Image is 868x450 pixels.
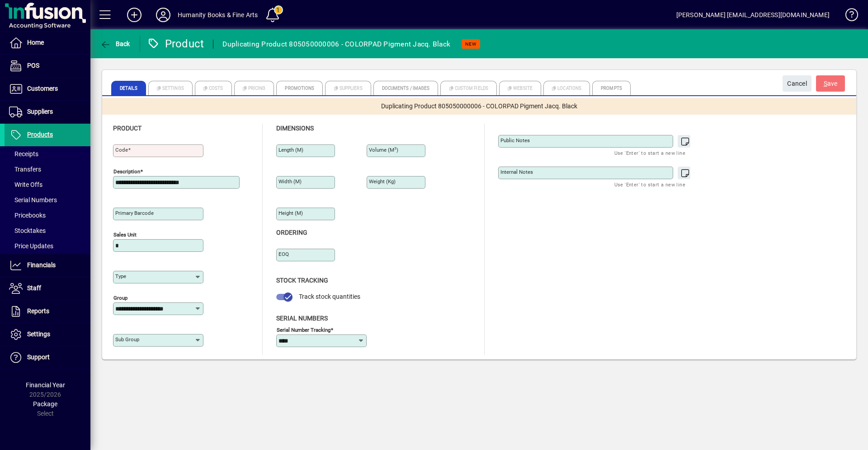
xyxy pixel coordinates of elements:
mat-label: Serial Number tracking [277,326,330,333]
button: Profile [149,7,178,23]
span: Ordering [276,229,307,236]
mat-label: Description [113,168,140,175]
mat-hint: Use 'Enter' to start a new line [614,179,685,190]
span: Reports [27,307,49,315]
span: S [824,80,827,87]
span: Products [27,131,53,138]
a: Pricebooks [5,208,90,223]
a: Knowledge Base [839,2,857,31]
a: POS [5,55,90,77]
span: Financial Year [26,381,65,389]
mat-label: Internal Notes [500,169,533,175]
span: Settings [27,330,50,338]
span: Stock Tracking [276,277,328,284]
app-page-header-button: Back [90,36,140,52]
mat-label: Weight (Kg) [369,178,396,185]
mat-hint: Use 'Enter' to start a new line [614,148,685,158]
span: POS [27,62,39,69]
span: Staff [27,284,41,292]
span: Back [100,40,130,47]
mat-label: Width (m) [278,178,302,185]
div: Product [147,37,204,51]
span: Receipts [9,150,38,158]
span: Serial Numbers [9,196,57,204]
span: Pricebooks [9,212,46,219]
button: Add [120,7,149,23]
button: Cancel [783,75,811,92]
a: Receipts [5,146,90,162]
a: Stocktakes [5,223,90,238]
span: Price Updates [9,242,53,250]
mat-label: EOQ [278,251,289,257]
mat-label: Sub group [115,336,139,343]
a: Financials [5,254,90,277]
span: Cancel [787,76,807,91]
a: Home [5,32,90,54]
a: Price Updates [5,238,90,254]
span: Suppliers [27,108,53,115]
a: Settings [5,323,90,346]
a: Suppliers [5,101,90,123]
mat-label: Type [115,273,126,279]
span: Package [33,400,57,408]
mat-label: Code [115,147,128,153]
button: Back [98,36,132,52]
span: Customers [27,85,58,92]
span: Write Offs [9,181,42,188]
sup: 3 [394,146,396,151]
a: Serial Numbers [5,192,90,208]
a: Staff [5,277,90,300]
mat-label: Primary barcode [115,210,154,216]
span: Financials [27,261,56,269]
span: Serial Numbers [276,315,328,322]
mat-label: Group [113,295,127,301]
mat-label: Length (m) [278,147,303,153]
span: Transfers [9,166,41,173]
span: Product [113,125,142,132]
span: Track stock quantities [299,293,360,300]
a: Reports [5,300,90,323]
div: Humanity Books & Fine Arts [178,8,258,22]
mat-label: Height (m) [278,210,303,216]
a: Customers [5,78,90,100]
a: Support [5,346,90,369]
span: NEW [465,41,476,47]
button: Save [816,75,845,92]
span: Home [27,39,44,46]
mat-label: Sales unit [113,232,137,238]
div: Duplicating Product 805050000006 - COLORPAD Pigment Jacq. Black [222,37,450,51]
mat-label: Volume (m ) [369,147,398,153]
mat-label: Public Notes [500,137,530,144]
div: [PERSON_NAME] [EMAIL_ADDRESS][DOMAIN_NAME] [676,8,830,22]
span: ave [824,76,838,91]
span: Stocktakes [9,227,46,234]
span: Dimensions [276,125,314,132]
a: Transfers [5,162,90,177]
span: Support [27,353,50,361]
a: Write Offs [5,177,90,192]
span: Duplicating Product 805050000006 - COLORPAD Pigment Jacq. Black [381,102,577,111]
